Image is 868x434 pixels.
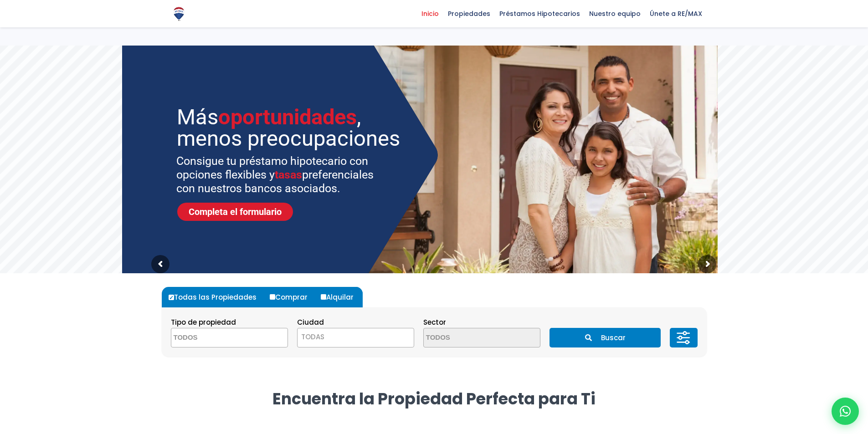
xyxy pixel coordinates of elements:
span: TODAS [301,332,324,342]
img: Logo de REMAX [171,6,187,22]
input: Alquilar [321,294,326,300]
label: Comprar [267,287,317,307]
textarea: Search [424,328,512,348]
strong: Encuentra la Propiedad Perfecta para Ti [272,388,596,410]
span: TODAS [298,331,414,343]
span: Préstamos Hipotecarios [495,7,585,20]
button: Buscar [550,328,661,347]
span: TODAS [297,328,414,347]
span: Sector [423,317,446,327]
span: Tipo de propiedad [171,317,236,327]
sr7-txt: Más , menos preocupaciones [177,106,404,149]
label: Alquilar [318,287,363,307]
span: oportunidades [218,104,357,129]
span: Propiedades [443,7,495,20]
span: Ciudad [297,317,324,327]
input: Comprar [270,294,275,300]
span: Inicio [417,7,443,20]
textarea: Search [171,328,260,348]
input: Todas las Propiedades [169,295,174,300]
span: Únete a RE/MAX [645,7,707,20]
a: Completa el formulario [177,203,293,221]
sr7-txt: Consigue tu préstamo hipotecario con opciones flexibles y preferenciales con nuestros bancos asoc... [176,154,385,195]
span: Nuestro equipo [585,7,645,20]
label: Todas las Propiedades [166,287,266,307]
span: tasas [275,168,302,181]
